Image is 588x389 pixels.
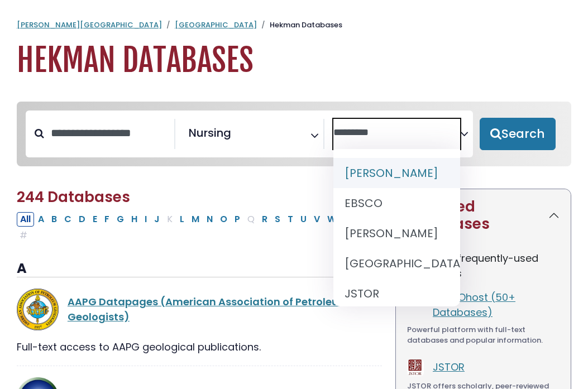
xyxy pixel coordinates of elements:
[333,218,460,248] li: [PERSON_NAME]
[333,158,460,188] li: [PERSON_NAME]
[231,212,243,227] button: Filter Results P
[188,212,203,227] button: Filter Results M
[297,212,310,227] button: Filter Results U
[17,212,34,227] button: All
[271,212,284,227] button: Filter Results S
[17,20,571,31] nav: breadcrumb
[324,212,340,227] button: Filter Results W
[333,248,460,278] li: [GEOGRAPHIC_DATA]
[101,212,113,227] button: Filter Results F
[35,212,47,227] button: Filter Results A
[75,212,89,227] button: Filter Results D
[17,42,571,79] h1: Hekman Databases
[17,339,382,354] div: Full-text access to AAPG geological publications.
[333,188,460,218] li: EBSCO
[233,131,241,142] textarea: Search
[48,212,60,227] button: Filter Results B
[480,118,556,150] button: Submit for Search Results
[113,212,127,227] button: Filter Results G
[333,127,460,139] textarea: Search
[407,251,560,281] p: The most frequently-used databases
[128,212,141,227] button: Filter Results H
[17,212,379,242] div: Alpha-list to filter by first letter of database name
[176,212,188,227] button: Filter Results L
[141,212,150,227] button: Filter Results I
[151,212,163,227] button: Filter Results J
[396,189,571,242] button: Featured Databases
[433,360,465,374] a: JSTOR
[284,212,297,227] button: Filter Results T
[333,278,460,309] li: JSTOR
[17,20,162,30] a: [PERSON_NAME][GEOGRAPHIC_DATA]
[17,187,130,207] span: 244 Databases
[189,124,231,141] span: Nursing
[17,261,382,277] h3: A
[68,295,349,324] a: AAPG Datapages (American Association of Petroleum Geologists)
[17,102,571,166] nav: Search filters
[44,124,174,142] input: Search database by title or keyword
[203,212,216,227] button: Filter Results N
[257,20,342,31] li: Hekman Databases
[184,124,231,141] li: Nursing
[433,290,515,319] a: EBSCOhost (50+ Databases)
[61,212,75,227] button: Filter Results C
[89,212,101,227] button: Filter Results E
[175,20,257,30] a: [GEOGRAPHIC_DATA]
[259,212,271,227] button: Filter Results R
[310,212,323,227] button: Filter Results V
[407,324,560,346] div: Powerful platform with full-text databases and popular information.
[217,212,231,227] button: Filter Results O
